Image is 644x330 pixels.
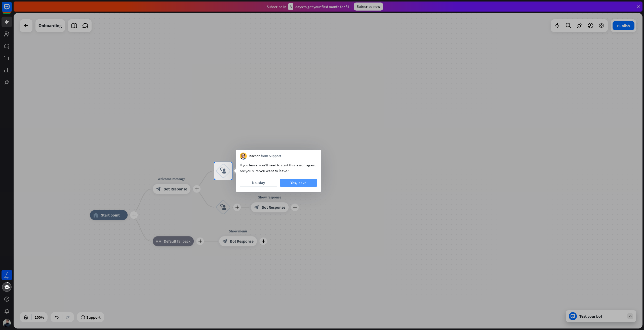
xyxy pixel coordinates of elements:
[261,154,281,159] span: from Support
[249,154,260,159] span: Kacper
[240,162,317,174] div: If you leave, you’ll need to start this lesson again. Are you sure you want to leave?
[4,2,19,17] button: Open LiveChat chat widget
[280,179,317,187] button: Yes, leave
[240,179,277,187] button: No, stay
[220,168,226,174] i: block_user_input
